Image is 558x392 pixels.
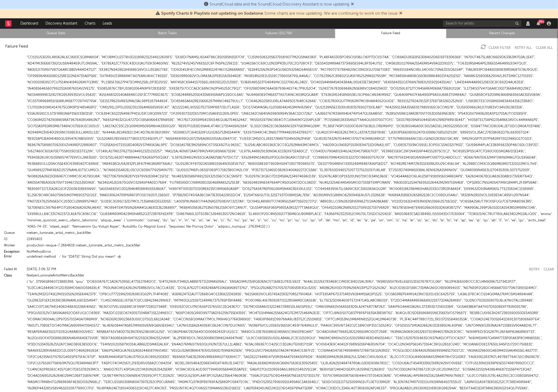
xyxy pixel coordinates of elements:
[536,46,553,50] button: Clear All
[42,18,81,29] a: Discovery Assistant
[338,30,444,37] a: Failure Feed
[226,30,332,37] a: Failures (115,798)
[17,18,42,29] a: Dashboard
[27,236,554,243] div: 22491403
[4,255,12,258] button: Error
[449,30,555,37] a: Recent Changes
[4,230,25,236] div: Queue
[351,2,354,7] span: Dismiss
[27,266,525,273] div: [DATE] 3:06:32 PM
[4,236,25,243] div: ID
[4,243,25,249] div: Worker
[529,268,540,271] button: Retry
[99,18,116,29] a: Leads
[537,21,540,26] button: 99+
[399,11,402,16] span: Dismiss
[27,230,554,236] div: nielsen_luminate_artist_metric_backfiller
[443,20,521,27] input: Search for artists
[538,20,545,24] div: 99 +
[5,43,28,50] div: Failure Feed
[27,255,121,258] button: undefined method `-' for "[DATE]":String Did you mean? -@
[515,46,532,50] button: Retry All
[489,46,511,50] a: Clear Filter
[4,274,12,278] a: Class
[3,30,109,37] a: Queue Stats
[27,273,554,279] div: NielsenLuminateArtistMetricBackfiller
[544,268,554,271] button: Clear
[114,30,220,37] a: Batch Tasks
[4,266,25,273] div: Failed At
[161,11,263,16] span: Spotify Charts & Playlists not updating on Sodatone
[210,2,349,7] span: SoundCloud data and the SoundCloud Discovery Assistant is now updating
[27,243,554,249] div: production-resque-7:2664618:nielsen_luminate_artist_metric_backfiller
[81,18,99,29] a: Charts
[4,250,20,254] a: Exception
[161,11,398,16] span: : Some charts are now updating. We are continuing to work on the issue
[27,249,554,255] div: NoMethodError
